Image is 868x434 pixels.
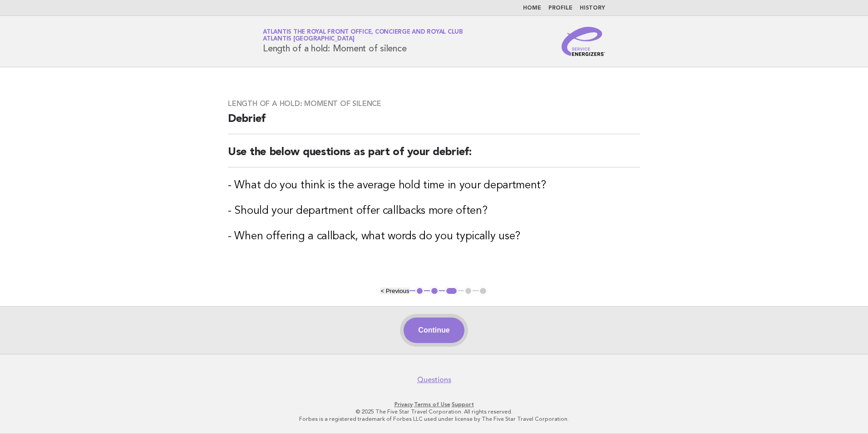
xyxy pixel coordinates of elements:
button: 1 [415,287,424,296]
img: Service Energizers [562,27,605,56]
button: 2 [430,287,439,296]
h3: - When offering a callback, what words do you typically use? [228,229,640,244]
h2: Use the below questions as part of your debrief: [228,145,640,167]
p: · · [156,401,712,408]
a: Privacy [395,401,413,408]
button: 3 [445,287,458,296]
button: < Previous [380,288,409,294]
h1: Length of a hold: Moment of silence [263,30,463,53]
a: Profile [548,5,572,11]
a: Support [452,401,474,408]
a: Questions [417,375,451,384]
h3: - Should your department offer callbacks more often? [228,204,640,218]
a: Home [523,5,541,11]
h3: Length of a hold: Moment of silence [228,99,640,108]
span: Atlantis [GEOGRAPHIC_DATA] [263,36,355,42]
h3: - What do you think is the average hold time in your department? [228,178,640,193]
h2: Debrief [228,112,640,134]
p: Forbes is a registered trademark of Forbes LLC used under license by The Five Star Travel Corpora... [156,415,712,423]
a: Terms of Use [414,401,450,408]
button: Continue [404,318,464,343]
a: History [580,5,605,11]
p: © 2025 The Five Star Travel Corporation. All rights reserved. [156,408,712,415]
a: Atlantis The Royal Front Office, Concierge and Royal ClubAtlantis [GEOGRAPHIC_DATA] [263,29,463,42]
